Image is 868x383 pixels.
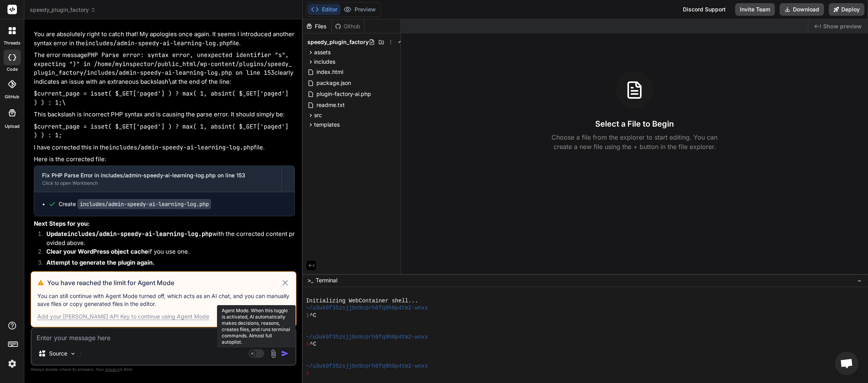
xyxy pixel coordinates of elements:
label: code [7,66,18,73]
span: ❯ [306,370,310,377]
code: includes/admin-speedy-ai-learning-log.php [85,39,230,47]
code: includes/admin-speedy-ai-learning-log.php [77,199,211,209]
span: assets [314,48,331,56]
span: >_ [307,276,313,284]
p: The error message clearly indicates an issue with an extraneous backslash at the end of the line: [34,51,295,86]
strong: Attempt to generate the plugin again. [46,259,154,266]
div: Create [59,200,211,208]
span: templates [314,121,340,129]
span: ~/u3uk0f35zsjjbn9cprh6fq9h0p4tm2-wnxx [306,333,428,341]
button: Invite Team [735,3,775,16]
span: privacy [105,367,120,372]
span: includes [314,58,335,66]
span: Initializing WebContainer shell... [306,297,418,304]
div: Fix PHP Parse Error in includes/admin-speedy-ai-learning-log.php on line 153 [42,171,274,179]
button: Download [780,3,824,16]
span: ^C [310,312,316,319]
p: Source [49,350,67,357]
span: ❯ [306,341,310,348]
label: threads [4,40,20,46]
span: speedy_plugin_factory [307,38,369,46]
button: Agent Mode. When this toggle is activated, AI automatically makes decisions, reasons, creates fil... [247,349,266,358]
p: You can still continue with Agent Mode turned off, which acts as an AI chat, and you can manually... [37,292,290,308]
p: Always double-check its answers. Your in Bind [31,366,296,373]
img: Pick Models [70,350,76,357]
div: Click to open Workbench [42,180,274,186]
label: GitHub [5,94,19,100]
strong: Update [46,230,212,238]
li: if you use one. [40,247,295,258]
p: Here is the corrected file: [34,155,295,164]
code: $current_page = isset( $_GET['paged'] ) ? max( 1, absint( $_GET['paged'] ) ) : 1; [34,123,292,140]
span: Terminal [316,276,337,284]
code: \ [168,78,172,86]
img: attachment [269,349,278,358]
button: Deploy [829,3,864,16]
span: index.html [316,67,344,77]
strong: Next Steps for you: [34,220,90,227]
label: Upload [5,123,20,130]
div: Files [303,22,331,30]
span: package.json [316,78,352,88]
button: Fix PHP Parse Error in includes/admin-speedy-ai-learning-log.php on line 153Click to open Workbench [34,166,281,192]
p: Choose a file from the explorer to start editing. You can create a new file using the + button in... [546,133,723,151]
span: Show preview [823,22,862,30]
strong: Clear your WordPress object cache [46,248,148,255]
code: includes/admin-speedy-ai-learning-log.php [67,230,212,238]
span: ~/u3uk0f35zsjjbn9cprh6fq9h0p4tm2-wnxx [306,304,428,311]
code: PHP Parse error: syntax error, unexpected identifier "s", expecting ")" in /home/myinspector/publ... [34,51,292,77]
button: − [856,274,863,287]
img: icon [281,350,289,357]
span: readme.txt [316,100,346,110]
span: plugin-factory-ai.php [316,89,372,99]
h3: You have reached the limit for Agent Mode [47,278,281,287]
div: Github [332,22,364,30]
span: ~/u3uk0f35zsjjbn9cprh6fq9h0p4tm2-wnxx [306,363,428,370]
p: I have corrected this in the file. [34,143,295,152]
code: $current_page = isset( $_GET['paged'] ) ? max( 1, absint( $_GET['paged'] ) ) : 1;\ [34,90,292,107]
li: with the corrected content provided above. [40,230,295,247]
button: Preview [340,4,379,15]
div: Add your [PERSON_NAME] API Key to continue using Agent Mode [37,313,209,320]
div: Open chat [835,352,859,375]
span: ^C [310,341,316,348]
span: ❯ [306,312,310,319]
span: − [857,276,862,284]
img: settings [6,357,19,370]
h3: Select a File to Begin [595,118,674,129]
div: Discord Support [678,3,730,16]
code: includes/admin-speedy-ai-learning-log.php [109,144,254,151]
p: This backslash is incorrect PHP syntax and is causing the parse error. It should simply be: [34,110,295,119]
span: src [314,111,322,119]
button: Editor [308,4,340,15]
p: You are absolutely right to catch that! My apologies once again. It seems I introduced another sy... [34,30,295,48]
span: speedy_plugin_factory [30,6,96,14]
